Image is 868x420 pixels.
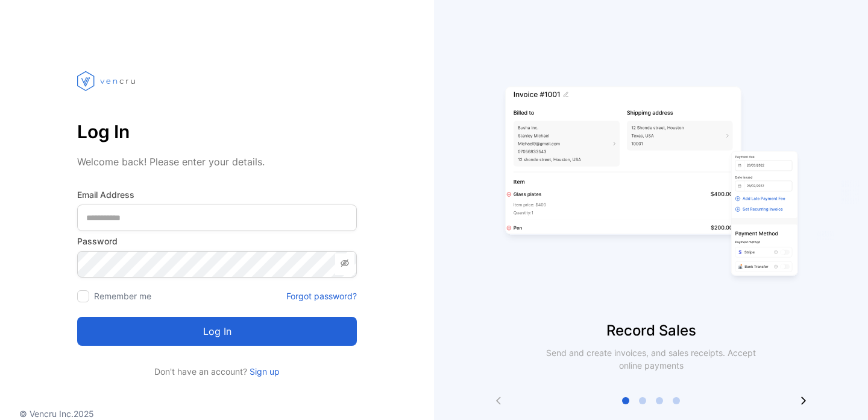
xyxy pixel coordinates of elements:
img: vencru logo [77,48,137,113]
label: Remember me [94,291,151,301]
img: slider image [500,48,802,320]
button: Log in [77,317,357,346]
a: Forgot password? [286,290,357,302]
p: Don't have an account? [77,365,357,378]
label: Password [77,235,357,247]
p: Record Sales [434,320,868,342]
p: Log In [77,117,357,146]
p: Send and create invoices, and sales receipts. Accept online payments [535,346,767,372]
a: Sign up [247,366,280,377]
p: Welcome back! Please enter your details. [77,154,357,169]
label: Email Address [77,188,357,201]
